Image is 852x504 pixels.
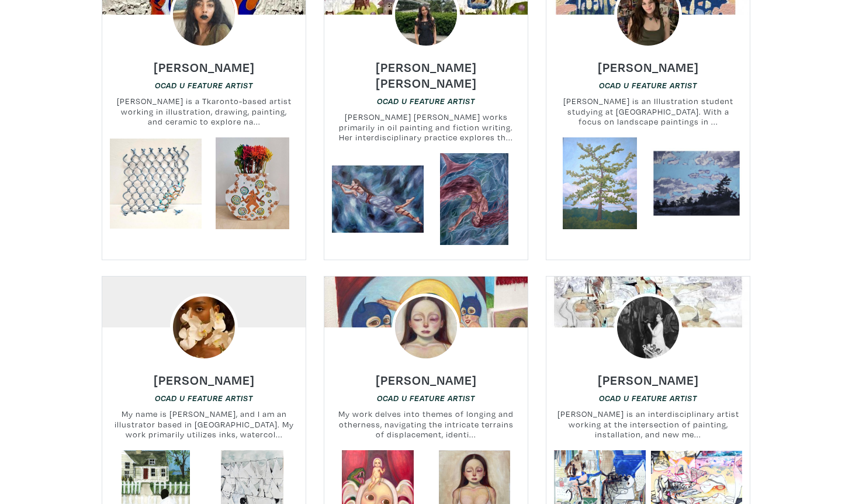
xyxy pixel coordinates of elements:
em: OCAD U Feature Artist [599,81,697,90]
small: [PERSON_NAME] is a Tkaronto-based artist working in illustration, drawing, painting, and ceramic ... [102,96,306,127]
img: phpThumb.php [170,294,238,361]
h6: [PERSON_NAME] [598,59,699,75]
img: phpThumb.php [392,294,460,361]
img: phpThumb.php [614,294,682,361]
small: My name is [PERSON_NAME], and I am an illustrator based in [GEOGRAPHIC_DATA]. My work primarily u... [102,409,306,440]
h6: [PERSON_NAME] [154,59,255,75]
em: OCAD U Feature Artist [599,393,697,403]
em: OCAD U Feature Artist [377,96,475,106]
a: [PERSON_NAME] [598,369,699,382]
small: [PERSON_NAME] [PERSON_NAME] works primarily in oil painting and fiction writing. Her interdiscipl... [324,112,528,143]
h6: [PERSON_NAME] [598,372,699,388]
em: OCAD U Feature Artist [155,81,253,90]
a: OCAD U Feature Artist [599,392,697,403]
a: [PERSON_NAME] [PERSON_NAME] [324,64,528,78]
h6: [PERSON_NAME] [PERSON_NAME] [324,59,528,91]
a: [PERSON_NAME] [376,369,477,382]
a: [PERSON_NAME] [598,56,699,70]
small: [PERSON_NAME] is an Illustration student studying at [GEOGRAPHIC_DATA]. With a focus on landscape... [546,96,750,127]
a: OCAD U Feature Artist [599,80,697,91]
h6: [PERSON_NAME] [376,372,477,388]
a: OCAD U Feature Artist [377,95,475,106]
small: My work delves into themes of longing and otherness, navigating the intricate terrains of displac... [324,409,528,440]
a: [PERSON_NAME] [154,56,255,70]
a: OCAD U Feature Artist [155,392,253,403]
a: OCAD U Feature Artist [377,392,475,403]
a: [PERSON_NAME] [154,369,255,382]
h6: [PERSON_NAME] [154,372,255,388]
a: OCAD U Feature Artist [155,80,253,91]
em: OCAD U Feature Artist [377,393,475,403]
small: [PERSON_NAME] is an interdisciplinary artist working at the intersection of painting, installatio... [546,409,750,440]
em: OCAD U Feature Artist [155,393,253,403]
